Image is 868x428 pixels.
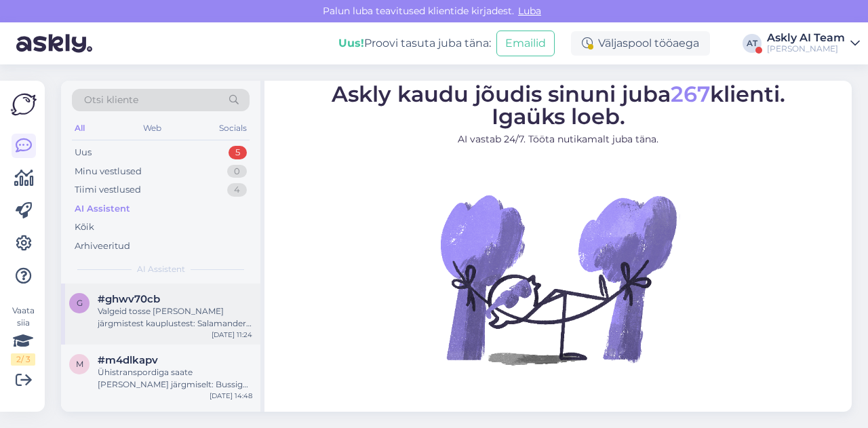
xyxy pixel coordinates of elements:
span: AI Assistent [137,263,185,275]
div: 0 [227,165,247,178]
div: 4 [227,183,247,197]
div: All [72,119,87,137]
div: Valgeid tosse [PERSON_NAME] järgmistest kauplustest: Salamander Outlet (1. korrus), Sportland Out... [98,305,252,330]
div: 2 / 3 [11,353,35,366]
div: Vaata siia [11,305,35,366]
a: Askly AI Team[PERSON_NAME] [767,33,860,54]
div: AT [743,34,762,53]
div: Proovi tasuta juba täna: [338,35,491,52]
button: Emailid [496,31,555,56]
div: Ühistranspordiga saate [PERSON_NAME] järgmiselt: Bussiga: Kivimurru peatus, Pae peatus, Ülemiste ... [98,366,252,391]
span: #m4dlkapv [98,354,158,366]
img: Askly Logo [11,92,37,117]
span: Askly kaudu jõudis sinuni juba klienti. Igaüks loeb. [332,80,785,129]
b: Uus! [338,37,364,50]
span: g [77,298,83,308]
div: [DATE] 11:24 [212,330,252,340]
div: Kõik [75,220,94,234]
img: No Chat active [436,157,680,401]
div: Socials [216,119,250,137]
span: 267 [671,80,710,106]
div: Askly AI Team [767,33,845,43]
div: Uus [75,146,92,159]
div: Web [140,119,164,137]
div: Arhiveeritud [75,239,130,253]
span: Luba [514,5,545,17]
div: AI Assistent [75,202,130,216]
div: Minu vestlused [75,165,142,178]
p: AI vastab 24/7. Tööta nutikamalt juba täna. [332,132,785,146]
span: Otsi kliente [84,93,138,107]
div: 5 [229,146,247,159]
span: m [76,359,83,369]
div: Väljaspool tööaega [571,31,710,56]
div: [PERSON_NAME] [767,43,845,54]
div: Tiimi vestlused [75,183,141,197]
span: #ghwv70cb [98,293,160,305]
div: [DATE] 14:48 [210,391,252,401]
